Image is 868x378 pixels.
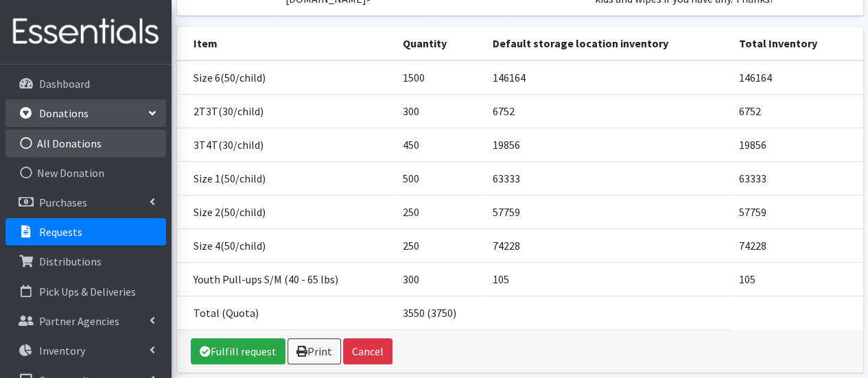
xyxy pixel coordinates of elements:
td: 1500 [395,60,484,95]
a: Inventory [5,337,166,364]
td: 74228 [731,228,863,262]
td: Size 2(50/child) [177,195,395,228]
a: All Donations [5,130,166,157]
a: Fulfill request [191,338,285,364]
td: 105 [731,262,863,296]
td: Total (Quota) [177,296,395,329]
td: 2T3T(30/child) [177,94,395,128]
td: 450 [395,128,484,161]
img: HumanEssentials [5,9,166,55]
th: Default storage location inventory [484,27,730,60]
td: 19856 [484,128,730,161]
td: 19856 [731,128,863,161]
td: 74228 [484,228,730,262]
button: Cancel [343,338,392,364]
td: 6752 [484,94,730,128]
td: Youth Pull-ups S/M (40 - 65 lbs) [177,262,395,296]
td: 105 [484,262,730,296]
p: Inventory [39,344,85,357]
th: Item [177,27,395,60]
td: Size 4(50/child) [177,228,395,262]
a: Purchases [5,189,166,216]
td: 3T4T(30/child) [177,128,395,161]
th: Total Inventory [731,27,863,60]
td: 300 [395,262,484,296]
td: Size 1(50/child) [177,161,395,195]
a: Print [288,338,341,364]
p: Donations [39,106,89,120]
td: 300 [395,94,484,128]
a: Partner Agencies [5,307,166,335]
a: New Donation [5,159,166,187]
td: 250 [395,228,484,262]
a: Requests [5,218,166,246]
td: 57759 [731,195,863,228]
a: Dashboard [5,70,166,97]
td: 57759 [484,195,730,228]
td: 500 [395,161,484,195]
th: Quantity [395,27,484,60]
td: 6752 [731,94,863,128]
td: 63333 [484,161,730,195]
td: 146164 [484,60,730,95]
p: Pick Ups & Deliveries [39,285,136,298]
p: Distributions [39,255,102,268]
a: Pick Ups & Deliveries [5,278,166,305]
p: Purchases [39,196,87,209]
td: 3550 (3750) [395,296,484,329]
td: 146164 [731,60,863,95]
p: Requests [39,225,82,239]
a: Donations [5,99,166,127]
a: Distributions [5,248,166,275]
td: 250 [395,195,484,228]
p: Partner Agencies [39,314,119,328]
td: 63333 [731,161,863,195]
p: Dashboard [39,77,90,91]
td: Size 6(50/child) [177,60,395,95]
